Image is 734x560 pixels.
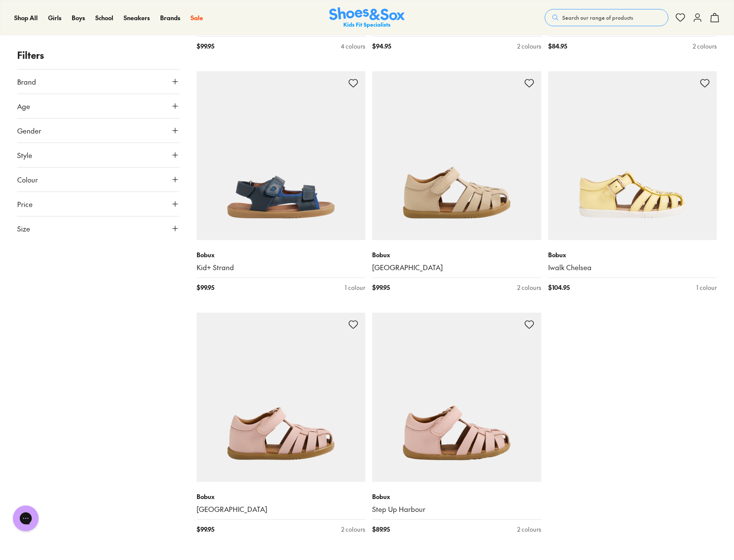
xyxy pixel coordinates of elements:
a: [GEOGRAPHIC_DATA] [372,263,541,272]
iframe: Gorgias live chat messenger [9,502,43,534]
a: Shop All [14,13,38,22]
button: Search our range of products [545,9,668,26]
span: Style [17,150,32,160]
span: $ 94.95 [372,42,391,51]
span: Age [17,101,30,111]
span: Price [17,199,33,209]
a: School [95,13,113,22]
button: Age [17,94,179,118]
div: 1 colour [696,283,717,292]
a: Iwalk Chelsea [548,263,717,272]
a: [GEOGRAPHIC_DATA] [197,505,366,514]
a: Sale [191,13,203,22]
span: School [95,13,113,22]
span: Brands [160,13,180,22]
span: $ 99.95 [197,42,214,51]
span: Colour [17,174,38,185]
span: Brand [17,76,36,87]
span: Boys [72,13,85,22]
p: Filters [17,48,179,62]
button: Colour [17,167,179,192]
div: 4 colours [341,42,365,51]
a: Brands [160,13,180,22]
span: Girls [48,13,61,22]
div: 2 colours [341,525,365,534]
div: 2 colours [517,42,541,51]
p: Bobux [372,250,541,259]
div: 2 colours [693,42,717,51]
p: Bobux [372,492,541,501]
button: Gender [17,119,179,143]
a: Boys [72,13,85,22]
a: Shoes & Sox [329,7,405,28]
button: Brand [17,70,179,94]
a: Step Up Harbour [372,505,541,514]
span: $ 104.95 [548,283,570,292]
button: Size [17,216,179,240]
p: Bobux [197,492,366,501]
span: Sneakers [124,13,150,22]
img: SNS_Logo_Responsive.svg [329,7,405,28]
button: Style [17,143,179,167]
span: $ 89.95 [372,525,390,534]
div: 1 colour [345,283,365,292]
div: 2 colours [517,525,541,534]
a: Girls [48,13,61,22]
span: $ 84.95 [548,42,567,51]
a: Kid+ Strand [197,263,366,272]
span: $ 99.95 [197,283,214,292]
p: Bobux [197,250,366,259]
span: Search our range of products [562,14,633,21]
span: $ 99.95 [197,525,214,534]
span: $ 99.95 [372,283,390,292]
div: 2 colours [517,283,541,292]
span: Shop All [14,13,38,22]
span: Sale [191,13,203,22]
span: Size [17,223,30,234]
p: Bobux [548,250,717,259]
a: Sneakers [124,13,150,22]
button: Price [17,192,179,216]
span: Gender [17,125,41,136]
